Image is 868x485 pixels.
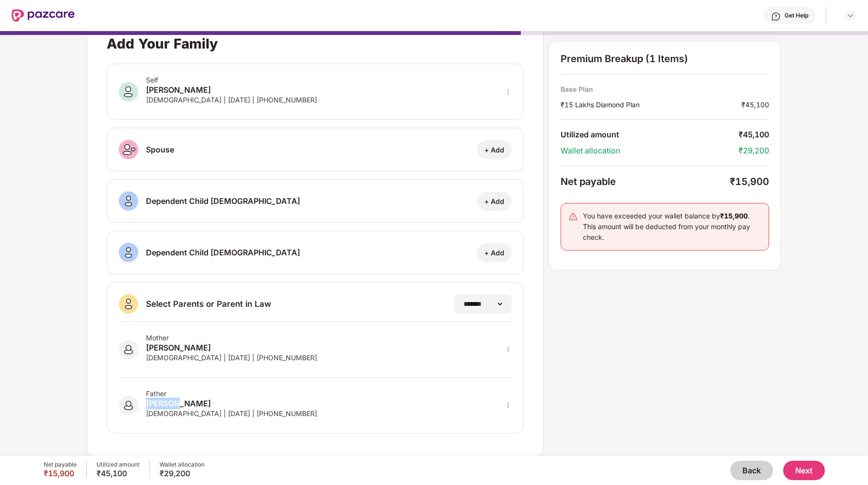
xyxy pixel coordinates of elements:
[12,9,75,22] img: New Pazcare Logo
[583,211,761,243] div: You have exceeded your wallet balance by . This amount will be deducted from your monthly pay check.
[730,461,773,480] button: Back
[739,130,769,140] div: ₹45,100
[119,191,138,211] img: svg+xml;base64,PHN2ZyB3aWR0aD0iNDAiIGhlaWdodD0iNDAiIHZpZXdCb3g9IjAgMCA0MCA0MCIgZmlsbD0ibm9uZSIgeG...
[119,340,138,359] img: svg+xml;base64,PHN2ZyB3aWR0aD0iNDAiIGhlaWdodD0iNDAiIHZpZXdCb3g9IjAgMCA0MCA0MCIgZmlsbD0ibm9uZSIgeG...
[146,342,317,353] div: [PERSON_NAME]
[146,195,300,207] div: Dependent Child [DEMOGRAPHIC_DATA]
[146,76,317,84] div: Self
[146,398,317,409] div: [PERSON_NAME]
[107,35,218,52] div: Add Your Family
[730,176,769,187] div: ₹15,900
[146,84,317,96] div: [PERSON_NAME]
[771,12,781,21] img: svg+xml;base64,PHN2ZyBpZD0iSGVscC0zMngzMiIgeG1sbnM9Imh0dHA6Ly93d3cudzMub3JnLzIwMDAvc3ZnIiB3aWR0aD...
[847,12,854,19] img: svg+xml;base64,PHN2ZyBpZD0iRHJvcGRvd24tMzJ4MzIiIHhtbG5zPSJodHRwOi8vd3d3LnczLm9yZy8yMDAwL3N2ZyIgd2...
[146,409,317,418] div: [DEMOGRAPHIC_DATA] | [DATE] | [PHONE_NUMBER]
[505,346,512,353] span: more
[505,88,512,95] span: more
[160,468,205,478] div: ₹29,200
[119,140,138,159] img: svg+xml;base64,PHN2ZyB3aWR0aD0iNDAiIGhlaWdodD0iNDAiIHZpZXdCb3g9IjAgMCA0MCA0MCIgZmlsbD0ibm9uZSIgeG...
[96,468,140,478] div: ₹45,100
[146,144,174,155] div: Spouse
[783,461,825,480] button: Next
[484,248,504,257] div: + Add
[739,146,769,156] div: ₹29,200
[146,334,317,342] div: Mother
[146,389,317,398] div: Father
[146,247,300,258] div: Dependent Child [DEMOGRAPHIC_DATA]
[720,212,748,220] b: ₹15,900
[505,402,512,409] span: more
[119,243,138,262] img: svg+xml;base64,PHN2ZyB3aWR0aD0iNDAiIGhlaWdodD0iNDAiIHZpZXdCb3g9IjAgMCA0MCA0MCIgZmlsbD0ibm9uZSIgeG...
[146,353,317,362] div: [DEMOGRAPHIC_DATA] | [DATE] | [PHONE_NUMBER]
[561,53,769,65] div: Premium Breakup (1 Items)
[741,100,769,110] div: ₹45,100
[44,468,77,478] div: ₹15,900
[44,461,77,468] div: Net payable
[561,130,739,140] div: Utilized amount
[160,461,205,468] div: Wallet allocation
[146,299,271,309] div: Select Parents or Parent in Law
[561,146,739,156] div: Wallet allocation
[561,100,741,110] div: ₹15 Lakhs Diamond Plan
[119,82,138,101] img: svg+xml;base64,PHN2ZyB3aWR0aD0iNDAiIGhlaWdodD0iNDAiIHZpZXdCb3g9IjAgMCA0MCA0MCIgZmlsbD0ibm9uZSIgeG...
[484,197,504,206] div: + Add
[119,396,138,415] img: svg+xml;base64,PHN2ZyB3aWR0aD0iNDAiIGhlaWdodD0iNDAiIHZpZXdCb3g9IjAgMCA0MCA0MCIgZmlsbD0ibm9uZSIgeG...
[96,461,140,468] div: Utilized amount
[785,12,808,19] div: Get Help
[119,294,138,314] img: svg+xml;base64,PHN2ZyB3aWR0aD0iNDAiIGhlaWdodD0iNDAiIHZpZXdCb3g9IjAgMCA0MCA0MCIgZmlsbD0ibm9uZSIgeG...
[146,96,317,104] div: [DEMOGRAPHIC_DATA] | [DATE] | [PHONE_NUMBER]
[561,176,730,187] div: Net payable
[484,145,504,154] div: + Add
[561,84,769,94] div: Base Plan
[568,212,578,221] img: svg+xml;base64,PHN2ZyB4bWxucz0iaHR0cDovL3d3dy53My5vcmcvMjAwMC9zdmciIHdpZHRoPSIyNCIgaGVpZ2h0PSIyNC...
